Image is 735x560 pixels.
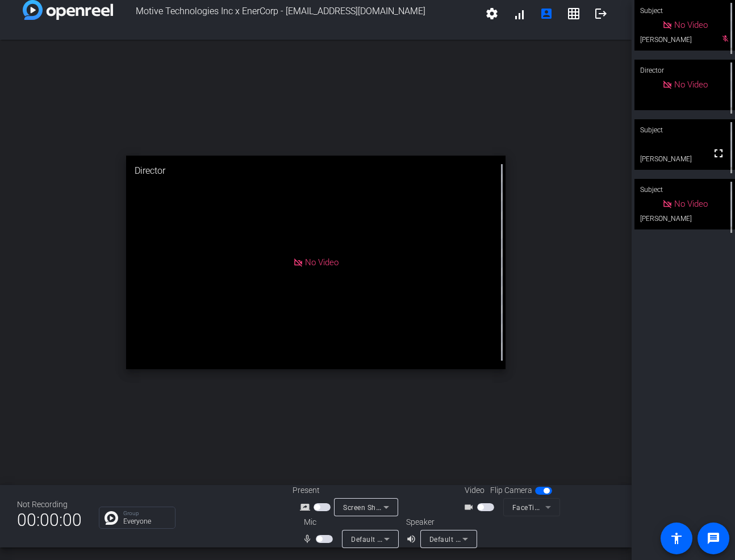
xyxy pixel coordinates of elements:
[490,484,532,496] span: Flip Camera
[17,506,82,534] span: 00:00:00
[674,199,708,209] span: No Video
[429,534,564,544] span: Default - MacBook Air Speakers (Built-in)
[123,518,169,525] p: Everyone
[540,7,553,20] mat-icon: account_box
[293,484,406,496] div: Present
[485,7,499,20] mat-icon: settings
[351,534,495,544] span: Default - MacBook Air Microphone (Built-in)
[707,532,720,545] mat-icon: message
[674,20,708,30] span: No Video
[634,119,735,141] div: Subject
[463,500,477,514] mat-icon: videocam_outline
[567,7,581,20] mat-icon: grid_on
[343,503,393,512] span: Screen Sharing
[123,511,169,516] p: Group
[126,156,505,186] div: Director
[594,7,608,20] mat-icon: logout
[712,147,725,160] mat-icon: fullscreen
[670,532,683,545] mat-icon: accessibility
[293,516,406,528] div: Mic
[302,532,316,546] mat-icon: mic_none
[406,516,474,528] div: Speaker
[465,484,485,496] span: Video
[305,257,339,268] span: No Video
[300,500,314,514] mat-icon: screen_share_outline
[105,511,118,525] img: Chat Icon
[634,60,735,81] div: Director
[406,532,420,546] mat-icon: volume_up
[634,179,735,200] div: Subject
[17,499,82,511] div: Not Recording
[674,80,708,90] span: No Video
